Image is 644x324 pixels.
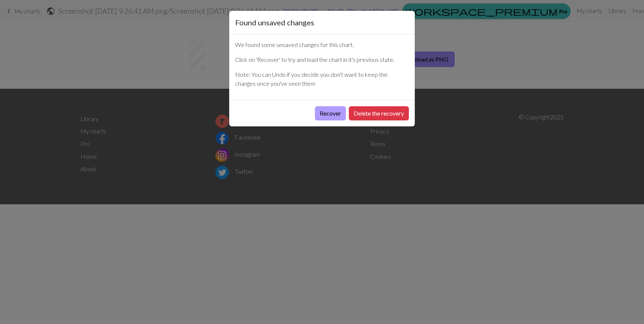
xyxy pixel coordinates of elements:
p: We found some unsaved changes for this chart. [235,40,409,49]
button: Recover [315,106,346,120]
p: Click on 'Recover' to try and load the chart in it's previous state. [235,55,409,64]
h5: Found unsaved changes [235,17,314,28]
button: Delete the recovery [349,106,409,120]
p: Note: You can Undo if you decide you don't want to keep the changes once you've seen them [235,70,409,88]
